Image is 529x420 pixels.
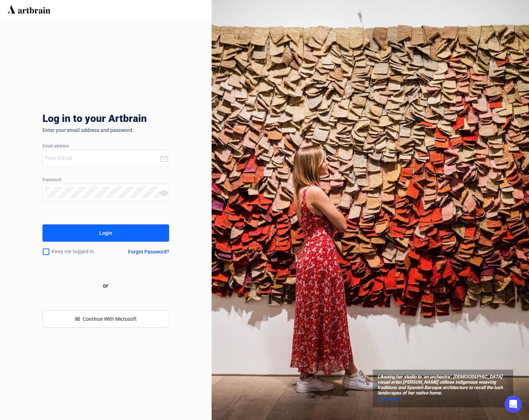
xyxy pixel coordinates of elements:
[505,396,522,413] div: Open Intercom Messenger
[128,249,169,255] div: Forgot Password?
[42,127,169,133] div: Enter your email address and password.
[42,178,169,183] div: Password
[42,224,169,242] button: Login
[377,396,508,403] a: @sothebys
[42,144,169,149] div: Email address
[42,310,169,328] button: windowsContinue With Microsoft
[83,316,137,322] span: Continue With Microsoft
[45,152,160,164] input: Your Email
[99,227,112,239] div: Login
[75,316,80,321] span: windows
[42,244,112,259] div: Keep me logged in
[377,396,401,402] span: @sothebys
[42,113,258,127] div: Log in to your Artbrain
[377,374,508,396] span: Likening her studio to ‘an orchestra’, [DEMOGRAPHIC_DATA] visual artist [PERSON_NAME] utilises in...
[97,281,114,290] span: or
